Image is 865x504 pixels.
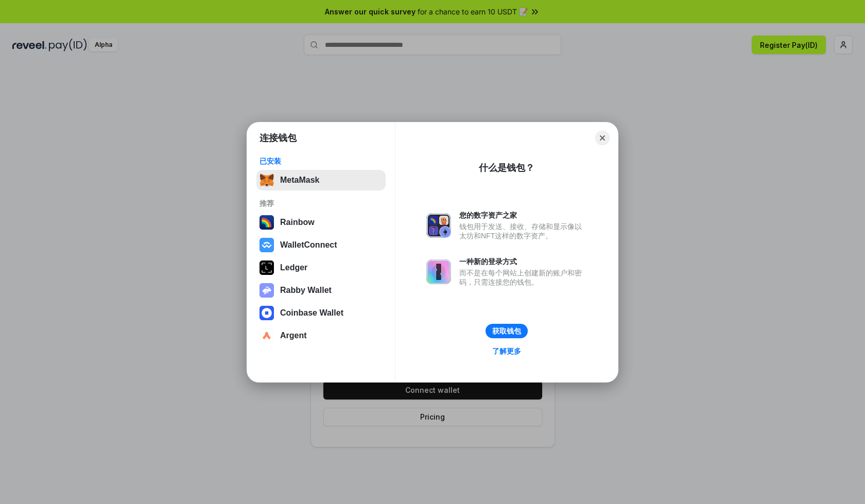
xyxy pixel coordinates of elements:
[280,218,315,227] div: Rainbow
[256,303,386,323] button: Coinbase Wallet
[459,211,587,220] div: 您的数字资产之家
[280,263,307,272] div: Ledger
[256,235,386,255] button: WalletConnect
[256,325,386,346] button: Argent
[280,331,307,340] div: Argent
[256,212,386,233] button: Rainbow
[256,257,386,278] button: Ledger
[280,176,319,185] div: MetaMask
[259,306,274,320] img: svg+xml,%3Csvg%20width%3D%2228%22%20height%3D%2228%22%20viewBox%3D%220%200%2028%2028%22%20fill%3D...
[459,268,587,287] div: 而不是在每个网站上创建新的账户和密码，只需连接您的钱包。
[595,131,610,145] button: Close
[479,162,534,174] div: 什么是钱包？
[259,199,383,208] div: 推荐
[486,344,527,358] a: 了解更多
[256,280,386,301] button: Rabby Wallet
[280,308,343,318] div: Coinbase Wallet
[259,132,297,144] h1: 连接钱包
[259,328,274,343] img: svg+xml,%3Csvg%20width%3D%2228%22%20height%3D%2228%22%20viewBox%3D%220%200%2028%2028%22%20fill%3D...
[259,283,274,298] img: svg+xml,%3Csvg%20xmlns%3D%22http%3A%2F%2Fwww.w3.org%2F2000%2Fsvg%22%20fill%3D%22none%22%20viewBox...
[259,157,383,166] div: 已安装
[280,240,337,250] div: WalletConnect
[259,260,274,275] img: svg+xml,%3Csvg%20xmlns%3D%22http%3A%2F%2Fwww.w3.org%2F2000%2Fsvg%22%20width%3D%2228%22%20height%3...
[492,346,521,356] div: 了解更多
[280,286,332,295] div: Rabby Wallet
[256,170,386,190] button: MetaMask
[426,259,451,284] img: svg+xml,%3Csvg%20xmlns%3D%22http%3A%2F%2Fwww.w3.org%2F2000%2Fsvg%22%20fill%3D%22none%22%20viewBox...
[492,326,521,336] div: 获取钱包
[259,173,274,187] img: svg+xml,%3Csvg%20fill%3D%22none%22%20height%3D%2233%22%20viewBox%3D%220%200%2035%2033%22%20width%...
[486,324,528,338] button: 获取钱包
[259,215,274,230] img: svg+xml,%3Csvg%20width%3D%22120%22%20height%3D%22120%22%20viewBox%3D%220%200%20120%20120%22%20fil...
[459,257,587,266] div: 一种新的登录方式
[259,238,274,252] img: svg+xml,%3Csvg%20width%3D%2228%22%20height%3D%2228%22%20viewBox%3D%220%200%2028%2028%22%20fill%3D...
[426,213,451,238] img: svg+xml,%3Csvg%20xmlns%3D%22http%3A%2F%2Fwww.w3.org%2F2000%2Fsvg%22%20fill%3D%22none%22%20viewBox...
[459,222,587,240] div: 钱包用于发送、接收、存储和显示像以太坊和NFT这样的数字资产。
